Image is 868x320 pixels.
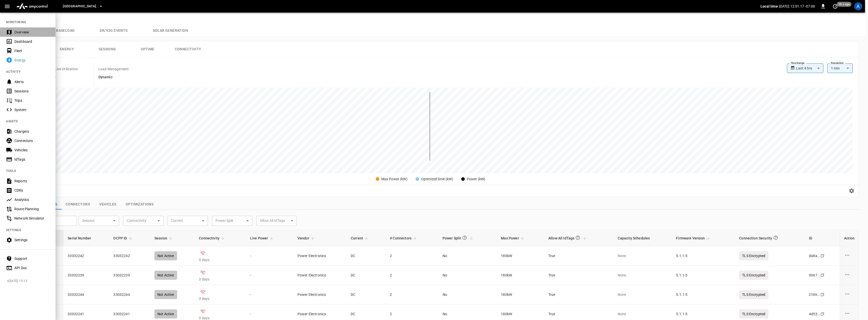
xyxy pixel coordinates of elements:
[14,256,49,261] div: Support
[14,79,49,84] div: Alerts
[779,4,815,9] p: [DATE] 12:51:17 -07:00
[831,2,839,10] button: set refresh interval
[14,98,49,103] div: Trips
[14,148,49,153] div: Vehicles
[14,48,49,53] div: Fleet
[14,138,49,143] div: Connectors
[14,39,49,44] div: Dashboard
[14,197,49,202] div: Analytics
[7,279,51,284] span: v [DATE] 15:13
[14,206,49,211] div: Route Planning
[761,4,778,9] p: Local time
[14,2,50,11] img: ampcontrol.io logo
[14,129,49,134] div: Chargers
[14,265,49,270] div: API Doc
[14,237,49,242] div: Settings
[14,30,49,35] div: Overview
[14,89,49,94] div: Sessions
[63,4,96,9] span: [GEOGRAPHIC_DATA]
[14,216,49,221] div: Network Simulator
[14,107,49,112] div: System
[837,2,852,7] span: 10 s ago
[14,58,49,63] div: Energy
[854,2,862,10] div: profile-icon
[14,179,49,184] div: Reports
[14,157,49,162] div: IdTags
[14,188,49,193] div: CDRs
